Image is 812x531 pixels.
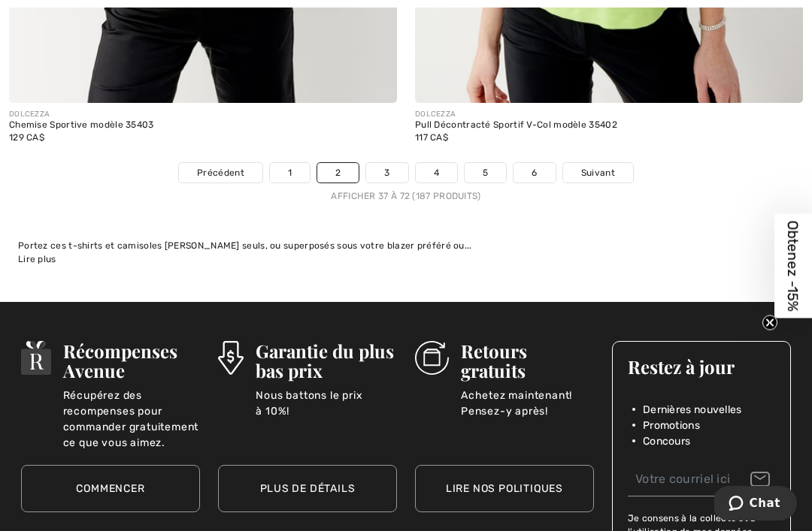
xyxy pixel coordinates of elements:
[461,388,594,418] p: Achetez maintenant! Pensez-y après!
[581,166,615,180] span: Suivant
[714,486,797,523] iframe: Ouvre un widget dans lequel vous pouvez chatter avec l’un de nos agents
[762,315,777,330] button: Close teaser
[197,166,244,180] span: Précédent
[415,120,803,131] div: Pull Décontracté Sportif V-Col modèle 35402
[415,109,803,120] div: DOLCEZZA
[218,341,244,375] img: Garantie du plus bas prix
[643,418,700,433] span: Promotions
[317,163,359,183] a: 2
[415,132,448,143] span: 117 CA$
[643,433,690,449] span: Concours
[21,341,51,375] img: Récompenses Avenue
[563,163,633,183] a: Suivant
[9,109,397,120] div: DOLCEZZA
[9,120,397,131] div: Chemise Sportive modèle 35403
[366,163,408,183] a: 3
[643,402,742,418] span: Dernières nouvelles
[18,254,56,264] span: Lire plus
[514,163,555,183] a: 6
[415,465,594,512] a: Lire nos politiques
[256,388,397,418] p: Nous battons le prix à 10%!
[18,239,794,252] div: Portez ces t-shirts et camisoles [PERSON_NAME] seuls, ou superposés sous votre blazer préféré ou...
[465,163,506,183] a: 5
[21,465,200,512] a: Commencer
[785,220,802,311] span: Obtenez -15%
[179,163,262,183] a: Précédent
[415,341,449,375] img: Retours gratuits
[461,341,594,380] h3: Retours gratuits
[774,213,812,318] div: Obtenez -15%Close teaser
[9,132,44,143] span: 129 CA$
[628,463,775,496] input: Votre courriel ici
[63,388,200,418] p: Récupérez des recompenses pour commander gratuitement ce que vous aimez.
[256,341,397,380] h3: Garantie du plus bas prix
[270,163,310,183] a: 1
[63,341,200,380] h3: Récompenses Avenue
[628,357,775,376] h3: Restez à jour
[416,163,457,183] a: 4
[218,465,397,512] a: Plus de détails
